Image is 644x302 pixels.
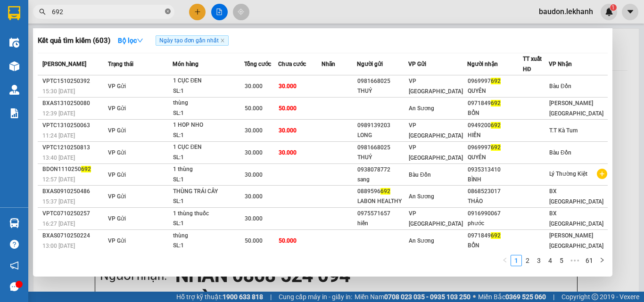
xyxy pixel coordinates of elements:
[8,8,83,19] div: Bàu Đồn
[173,131,244,141] div: SL: 1
[42,143,105,153] div: VPTC1210250813
[173,153,244,163] div: SL: 1
[567,255,582,266] span: •••
[245,149,263,156] span: 30.000
[468,219,522,229] div: phước
[549,171,587,177] span: Lý Thường Kiệt
[357,61,383,67] span: Người gửi
[468,165,522,175] div: 0935313410
[10,261,19,270] span: notification
[468,196,522,206] div: THẢO
[279,105,297,112] span: 50.000
[39,8,46,15] span: search
[357,143,408,153] div: 0981668025
[173,187,244,197] div: THÙNG TRÁI CÂY
[409,193,434,200] span: An Sương
[173,76,244,86] div: 1 CỤC ĐEN
[279,127,297,134] span: 30.000
[499,255,511,266] button: left
[110,33,151,48] button: Bộ lọcdown
[357,196,408,206] div: LABON HEALTHY
[165,8,171,14] span: close-circle
[468,231,522,241] div: 0971849
[549,100,603,117] span: [PERSON_NAME][GEOGRAPHIC_DATA]
[556,255,567,266] a: 5
[118,37,143,44] strong: Bộ lọc
[549,210,603,227] span: BX [GEOGRAPHIC_DATA]
[357,153,408,163] div: THUỶ
[173,241,244,251] div: SL: 1
[9,85,19,95] img: warehouse-icon
[42,198,75,205] span: 15:37 [DATE]
[108,149,126,156] span: VP Gửi
[165,8,171,16] span: close-circle
[108,61,133,67] span: Trạng thái
[279,237,297,244] span: 50.000
[7,61,85,72] div: 40.000
[511,255,522,266] li: 1
[357,175,408,185] div: sang
[220,38,225,43] span: close
[357,165,408,175] div: 0938078772
[42,132,75,139] span: 11:24 [DATE]
[583,255,596,266] a: 61
[9,108,19,118] img: solution-icon
[173,219,244,229] div: SL: 1
[38,36,110,46] h3: Kết quả tìm kiếm ( 603 )
[52,7,163,17] input: Tìm tên, số ĐT hoặc mã đơn
[10,240,19,249] span: question-circle
[245,171,263,178] span: 30.000
[511,255,521,266] a: 1
[278,61,306,67] span: Chưa cước
[468,121,522,131] div: 0949200
[42,209,105,219] div: VPTC0710250257
[108,105,126,112] span: VP Gửi
[468,187,522,196] div: 0868523017
[108,171,126,178] span: VP Gửi
[322,61,335,67] span: Nhãn
[173,61,198,67] span: Món hàng
[549,232,603,249] span: [PERSON_NAME][GEOGRAPHIC_DATA]
[468,98,522,108] div: 0971849
[42,121,105,131] div: VPTC1310250063
[380,188,390,195] span: 692
[534,255,544,266] a: 3
[173,164,244,175] div: 1 thùng
[90,42,186,55] div: 0868524094
[409,105,434,112] span: An Sương
[357,76,408,86] div: 0981668025
[42,76,105,86] div: VPTC1510250392
[549,83,571,90] span: Bàu Đồn
[108,215,126,222] span: VP Gửi
[90,9,113,19] span: Nhận:
[502,257,508,263] span: left
[468,86,522,96] div: QUYÊN
[549,61,572,67] span: VP Nhận
[409,210,463,227] span: VP [GEOGRAPHIC_DATA]
[545,255,556,266] li: 4
[491,100,501,106] span: 692
[42,164,105,174] div: BDON1110250
[108,83,126,90] span: VP Gửi
[357,219,408,229] div: hiền
[409,78,463,95] span: VP [GEOGRAPHIC_DATA]
[549,127,578,134] span: T.T Kà Tum
[42,187,105,196] div: BXAS0910250486
[468,143,522,153] div: 0969997
[244,61,271,67] span: Tổng cước
[468,153,522,163] div: QUYÊN
[357,209,408,219] div: 0975571657
[491,144,501,151] span: 692
[173,108,244,119] div: SL: 1
[533,255,545,266] li: 3
[491,122,501,129] span: 692
[245,127,263,134] span: 30.000
[245,193,263,200] span: 30.000
[90,8,186,31] div: BX [GEOGRAPHIC_DATA]
[468,175,522,185] div: BÌNH
[173,86,244,97] div: SL: 1
[409,171,431,178] span: Bàu Đồn
[7,62,22,72] span: CR :
[173,142,244,153] div: 1 CỤC ĐEN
